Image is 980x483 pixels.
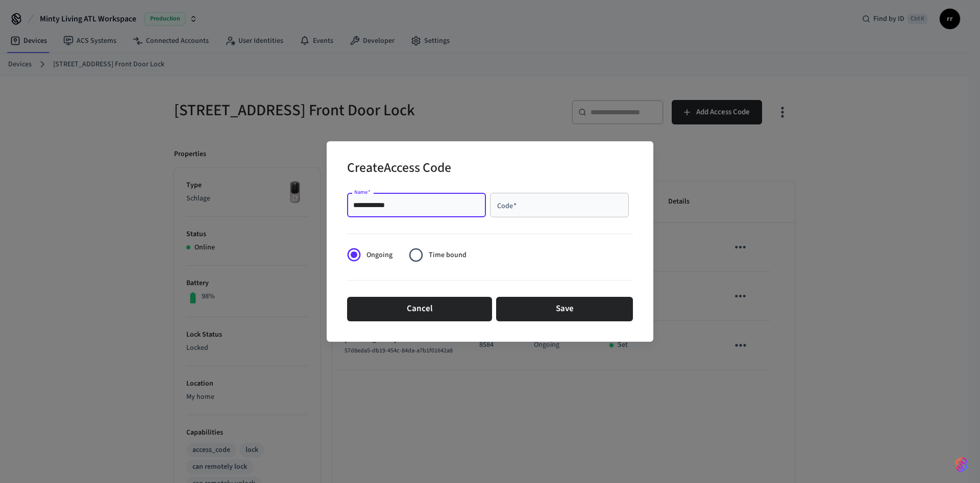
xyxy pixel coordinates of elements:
[347,297,492,321] button: Cancel
[347,154,451,185] h2: Create Access Code
[955,456,968,473] img: SeamLogoGradient.69752ec5.svg
[429,250,467,261] span: Time bound
[354,188,371,196] label: Name
[366,250,393,261] span: Ongoing
[496,297,633,321] button: Save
